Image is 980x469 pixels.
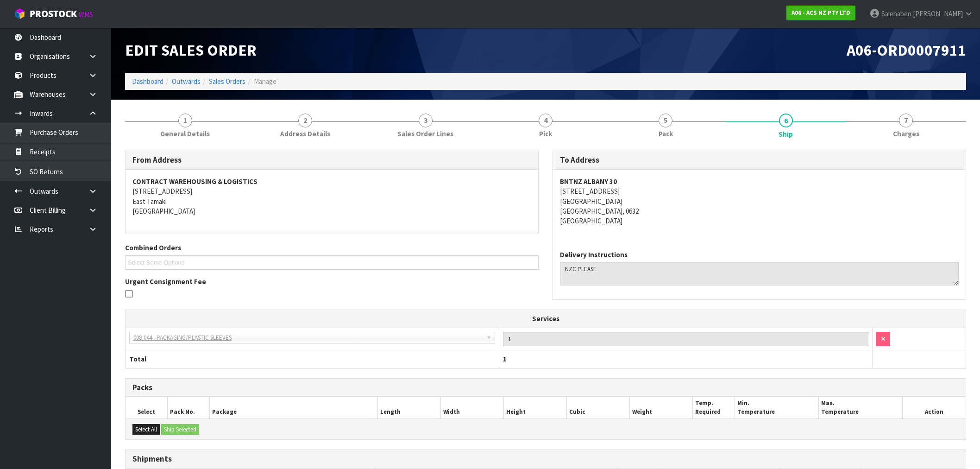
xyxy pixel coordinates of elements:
[419,114,433,127] span: 3
[440,397,503,418] th: Width
[779,114,793,127] span: 6
[132,77,163,86] a: Dashboard
[209,77,245,86] a: Sales Orders
[503,355,507,363] span: 1
[132,424,160,435] button: Select All
[659,129,673,139] span: Pack
[566,397,629,418] th: Cubic
[792,9,850,17] strong: A06 - ACS NZ PTY LTD
[125,277,206,286] label: Urgent Consignment Fee
[132,177,531,216] address: [STREET_ADDRESS] East Tamaki [GEOGRAPHIC_DATA]
[79,10,93,19] small: WMS
[629,397,692,418] th: Weight
[125,243,181,253] label: Combined Orders
[377,397,440,418] th: Length
[254,77,276,86] span: Manage
[893,129,919,139] span: Charges
[539,129,552,139] span: Pick
[503,397,566,418] th: Height
[847,40,966,60] span: A06-ORD0007911
[899,114,913,127] span: 7
[819,397,903,418] th: Max. Temperature
[913,9,963,18] span: [PERSON_NAME]
[125,40,257,60] span: Edit Sales Order
[126,350,499,368] th: Total
[298,114,312,127] span: 2
[132,455,959,463] h3: Shipments
[172,77,201,86] a: Outwards
[132,383,959,392] h3: Packs
[539,114,553,127] span: 4
[397,129,453,139] span: Sales Order Lines
[903,397,966,418] th: Action
[132,156,531,165] h3: From Address
[161,424,199,435] button: Ship Selected
[786,6,855,20] a: A06 - ACS NZ PTY LTD
[168,397,210,418] th: Pack No.
[560,156,959,165] h3: To Address
[881,9,911,18] span: Salehaben
[133,332,483,343] span: 008-044 - PACKAGING/PLASTIC SLEEVES
[160,129,210,139] span: General Details
[560,250,628,260] label: Delivery Instructions
[779,129,793,139] span: Ship
[560,177,617,186] strong: BNTNZ ALBANY 30
[126,397,168,418] th: Select
[735,397,818,418] th: Min. Temperature
[280,129,330,139] span: Address Details
[209,397,377,418] th: Package
[132,177,258,186] strong: CONTRACT WAREHOUSING & LOGISTICS
[560,177,959,226] address: [STREET_ADDRESS] [GEOGRAPHIC_DATA] [GEOGRAPHIC_DATA], 0632 [GEOGRAPHIC_DATA]
[659,114,672,127] span: 5
[692,397,735,418] th: Temp. Required
[30,8,77,20] span: ProStock
[126,310,966,328] th: Services
[178,114,192,127] span: 1
[14,8,25,19] img: cube-alt.png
